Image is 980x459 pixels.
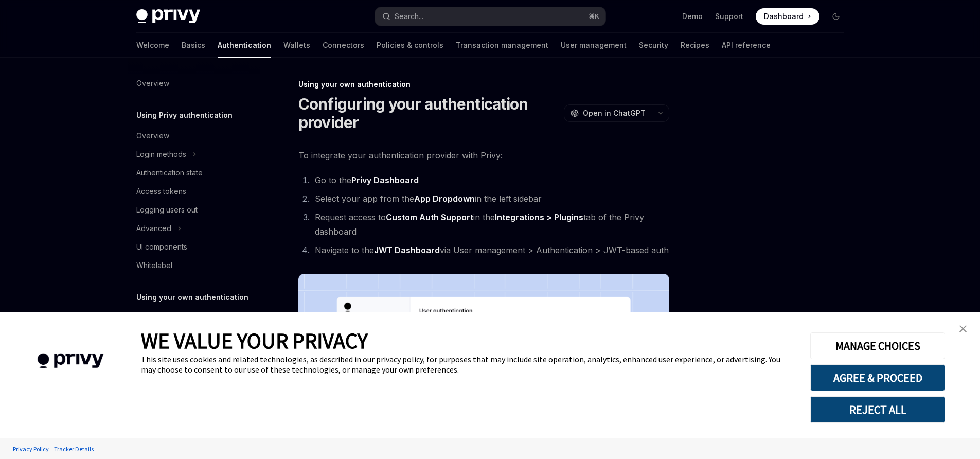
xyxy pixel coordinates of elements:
div: Authentication state [136,167,203,179]
button: Open search [375,7,605,26]
div: This site uses cookies and related technologies, as described in our privacy policy, for purposes... [141,354,795,375]
a: close banner [953,319,973,339]
h5: Using Privy authentication [136,109,233,121]
div: Advanced [136,222,171,235]
a: JWT Dashboard [374,245,440,256]
strong: Custom Auth Support [386,212,473,222]
h5: Using your own authentication [136,291,248,304]
div: Whitelabel [136,259,172,272]
a: Overview [128,127,260,145]
a: Security [639,33,668,58]
span: To integrate your authentication provider with Privy: [298,148,669,163]
button: Open in ChatGPT [564,104,652,122]
div: Using your own authentication [298,79,669,90]
a: Dashboard [756,8,819,25]
strong: Privy Dashboard [351,175,419,185]
div: Overview [136,130,169,142]
img: company logo [15,339,126,383]
div: Login methods [136,148,186,161]
a: Welcome [136,33,169,58]
div: Access tokens [136,185,186,198]
a: Support [715,11,743,22]
a: Tracker Details [51,440,96,458]
span: Dashboard [764,11,804,22]
button: REJECT ALL [810,396,945,423]
li: Select your app from the in the left sidebar [312,191,669,206]
img: close banner [959,325,967,332]
button: AGREE & PROCEED [810,364,945,391]
a: Transaction management [456,33,548,58]
a: Privy Dashboard [351,175,419,186]
a: Demo [682,11,703,22]
img: dark logo [136,9,200,24]
li: Navigate to the via User management > Authentication > JWT-based auth [312,243,669,257]
div: Logging users out [136,204,198,216]
button: Toggle Login methods section [128,145,260,164]
button: Toggle Advanced section [128,219,260,238]
button: MANAGE CHOICES [810,332,945,359]
div: Overview [136,77,169,90]
a: Integrations > Plugins [495,212,583,223]
a: Privacy Policy [10,440,51,458]
a: Access tokens [128,182,260,201]
button: Toggle dark mode [828,8,844,25]
a: Authentication state [128,164,260,182]
div: Search... [395,10,423,23]
span: ⌘ K [589,12,599,21]
li: Request access to in the tab of the Privy dashboard [312,210,669,239]
a: User management [561,33,627,58]
a: Wallets [283,33,310,58]
a: Authentication [218,33,271,58]
span: Open in ChatGPT [583,108,646,118]
span: WE VALUE YOUR PRIVACY [141,327,368,354]
h1: Configuring your authentication provider [298,95,560,132]
div: UI components [136,241,187,253]
a: UI components [128,238,260,256]
a: Recipes [681,33,709,58]
a: API reference [722,33,771,58]
a: Logging users out [128,201,260,219]
a: Overview [128,74,260,93]
a: Overview [128,309,260,327]
li: Go to the [312,173,669,187]
a: Whitelabel [128,256,260,275]
strong: App Dropdown [414,193,475,204]
a: Connectors [323,33,364,58]
a: Policies & controls [377,33,443,58]
a: Basics [182,33,205,58]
